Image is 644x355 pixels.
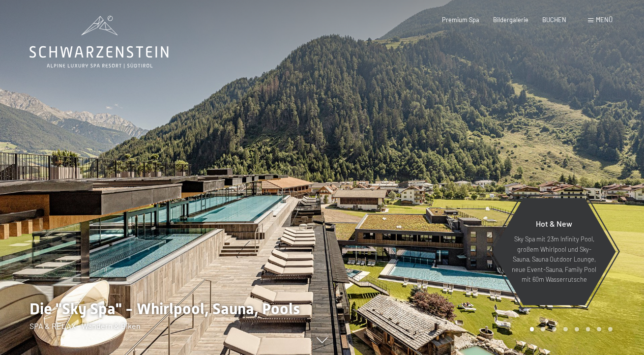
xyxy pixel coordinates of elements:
div: Carousel Page 8 [608,327,613,331]
a: Bildergalerie [493,16,528,24]
div: Carousel Pagination [527,327,613,331]
div: Carousel Page 3 [552,327,556,331]
div: Carousel Page 7 [597,327,601,331]
span: Hot & New [536,219,572,228]
a: Hot & New Sky Spa mit 23m Infinity Pool, großem Whirlpool und Sky-Sauna, Sauna Outdoor Lounge, ne... [492,198,616,306]
a: BUCHEN [542,16,566,24]
span: Menü [596,16,613,24]
p: Sky Spa mit 23m Infinity Pool, großem Whirlpool und Sky-Sauna, Sauna Outdoor Lounge, neue Event-S... [511,234,597,284]
a: Premium Spa [442,16,479,24]
div: Carousel Page 6 [586,327,590,331]
div: Carousel Page 2 [541,327,545,331]
div: Carousel Page 5 [575,327,579,331]
div: Carousel Page 4 [563,327,568,331]
div: Carousel Page 1 (Current Slide) [530,327,534,331]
